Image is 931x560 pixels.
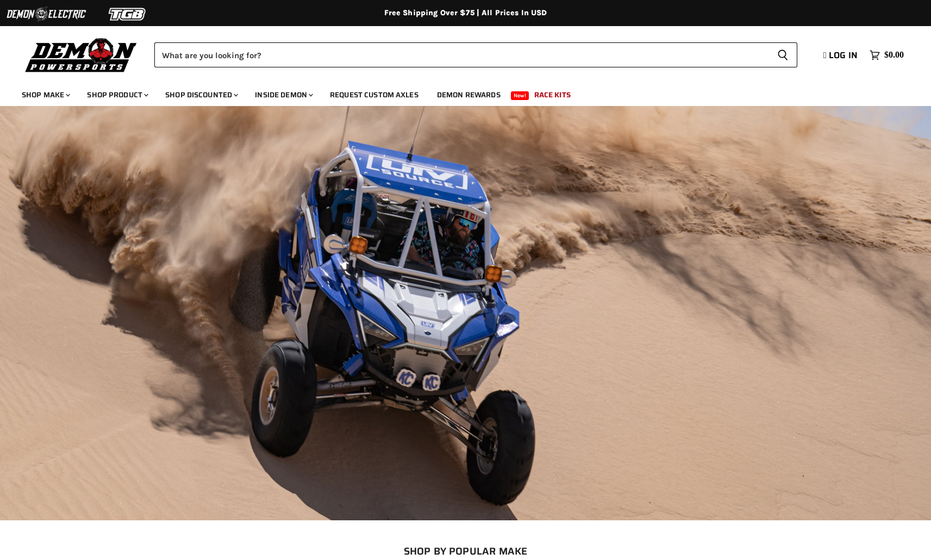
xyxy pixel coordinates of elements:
[526,84,579,106] a: Race Kits
[22,35,141,74] img: Demon Powersports
[87,4,168,24] img: TGB Logo 2
[429,84,509,106] a: Demon Rewards
[818,51,864,60] a: Log in
[44,545,887,557] h2: SHOP BY POPULAR MAKE
[884,50,904,60] span: $0.00
[154,42,797,67] form: Product
[829,48,858,62] span: Log in
[157,84,245,106] a: Shop Discounted
[768,42,797,67] button: Search
[247,84,320,106] a: Inside Demon
[14,84,77,106] a: Shop Make
[154,42,768,67] input: Search
[14,79,901,106] ul: Main menu
[322,84,427,106] a: Request Custom Axles
[31,8,901,18] div: Free Shipping Over $75 | All Prices In USD
[511,91,529,100] span: New!
[79,84,155,106] a: Shop Product
[5,4,87,24] img: Demon Electric Logo 2
[864,47,909,63] a: $0.00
